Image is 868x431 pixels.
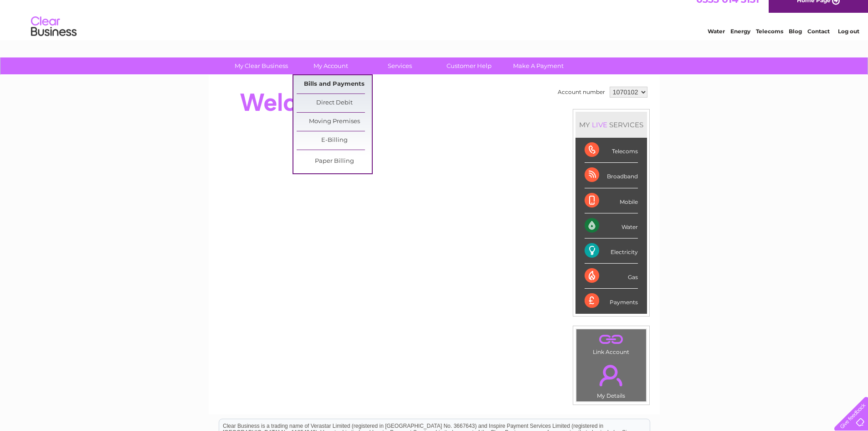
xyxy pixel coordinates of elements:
a: Blog [789,39,802,46]
a: . [579,359,644,391]
a: Moving Premises [297,113,372,131]
img: logo.png [31,24,77,52]
a: My Clear Business [224,57,299,74]
div: Mobile [585,188,638,213]
a: Paper Billing [297,152,372,171]
a: Telecoms [756,39,783,46]
a: Log out [838,39,859,46]
td: Link Account [576,329,647,358]
div: Electricity [585,239,638,264]
div: Telecoms [585,138,638,163]
div: Payments [585,289,638,313]
a: Energy [730,39,750,46]
a: My Account [293,57,368,74]
div: Gas [585,264,638,289]
a: Direct Debit [297,94,372,112]
div: LIVE [590,120,609,129]
a: . [579,332,644,348]
div: Broadband [585,163,638,188]
div: Clear Business is a trading name of Verastar Limited (registered in [GEOGRAPHIC_DATA] No. 3667643... [219,5,650,44]
a: Services [362,57,437,74]
td: My Details [576,357,647,402]
div: Water [585,213,638,239]
a: Contact [807,39,830,46]
a: Water [708,39,725,46]
a: E-Billing [297,131,372,150]
a: Bills and Payments [297,75,372,93]
div: MY SERVICES [575,112,647,138]
a: Make A Payment [501,57,576,74]
td: Account number [555,84,607,100]
a: 0333 014 3131 [696,5,759,16]
a: Customer Help [431,57,507,74]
